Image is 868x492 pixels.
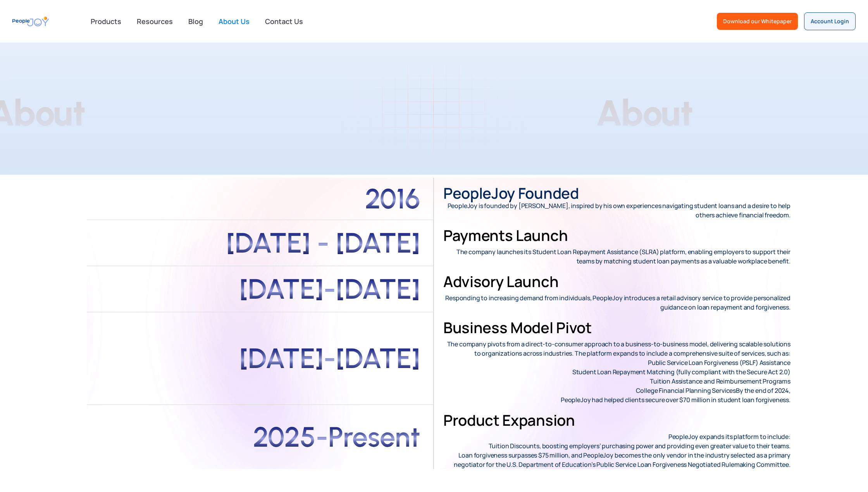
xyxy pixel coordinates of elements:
[443,228,790,243] h3: Payments Launch
[214,13,254,30] a: About Us
[132,13,177,30] a: Resources
[87,420,434,454] div: 2025-Present
[12,13,49,30] a: home
[86,14,126,29] div: Products
[443,186,790,201] h3: PeopleJoy founded
[443,432,790,469] p: PeopleJoy expands its platform to include: Tuition Discounts, boosting employers’ purchasing powe...
[443,201,790,220] p: PeopleJoy is founded by [PERSON_NAME], inspired by his own experiences navigating student loans a...
[443,247,790,266] p: The company launches its Student Loan Repayment Assistance (SLRA) platform, enabling employers to...
[87,341,434,376] div: [DATE]-[DATE]
[804,12,856,30] a: Account Login
[443,339,790,404] p: The company pivots from a direct-to-consumer approach to a business-to-business model, delivering...
[443,274,558,289] h3: Advisory Launch
[87,225,434,260] div: [DATE] - [DATE]
[184,13,208,30] a: Blog
[717,13,798,30] a: Download our Whitepaper
[811,17,849,25] div: Account Login
[87,272,434,306] div: [DATE]-[DATE]
[87,181,434,216] div: 2016
[443,413,790,428] h3: Product Expansion
[723,17,792,25] div: Download our Whitepaper
[443,320,592,335] h3: Business Model Pivot
[443,293,790,312] p: Responding to increasing demand from individuals, PeopleJoy introduces a retail advisory service ...
[260,13,308,30] a: Contact Us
